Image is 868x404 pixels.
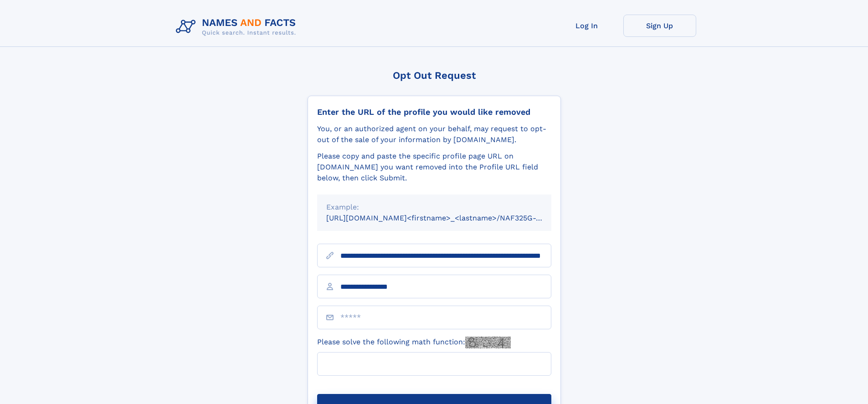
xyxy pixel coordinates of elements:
[326,214,569,222] small: [URL][DOMAIN_NAME]<firstname>_<lastname>/NAF325G-xxxxxxxx
[172,15,303,39] img: Logo Names and Facts
[550,15,623,37] a: Log In
[317,107,551,117] div: Enter the URL of the profile you would like removed
[623,15,696,37] a: Sign Up
[317,151,551,184] div: Please copy and paste the specific profile page URL on [DOMAIN_NAME] you want removed into the Pr...
[317,337,511,348] label: Please solve the following math function:
[326,202,542,213] div: Example:
[308,70,561,81] div: Opt Out Request
[317,123,551,145] div: You, or an authorized agent on your behalf, may request to opt-out of the sale of your informatio...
